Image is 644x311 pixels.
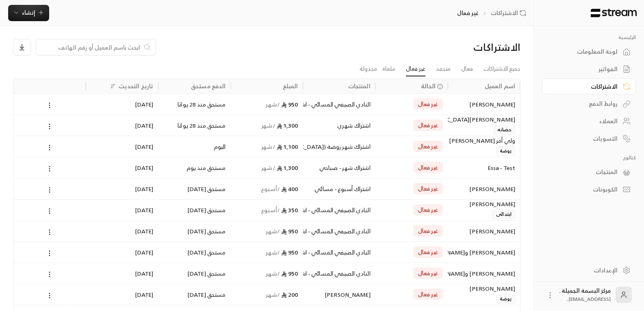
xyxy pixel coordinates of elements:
[418,185,438,193] span: غير فعال
[308,157,371,178] div: اشتراك شهر - صباحي
[163,136,226,157] div: اليوم
[235,242,298,263] div: 950
[542,44,636,60] a: لوحة المعلومات
[552,185,618,194] div: الكوبونات
[542,34,636,41] p: الرئيسية
[91,136,153,157] div: [DATE]
[235,263,298,284] div: 950
[496,146,516,156] span: روضة
[542,113,636,129] a: العملاء
[485,81,515,91] div: اسم العميل
[261,120,275,130] span: / شهر
[542,78,636,94] a: الاشتراكات
[163,94,226,115] div: مستحق منذ 28 يومًا
[266,289,280,300] span: / شهر
[453,284,515,293] div: [PERSON_NAME]
[22,7,35,17] span: إنشاء
[590,9,637,17] img: Logo
[235,284,298,305] div: 200
[235,178,298,199] div: 400
[308,178,371,199] div: اشتراك أسبوع - مسائي
[453,115,515,124] div: [PERSON_NAME][DEMOGRAPHIC_DATA]
[235,157,298,178] div: 1,300
[308,136,371,157] div: اشتراك شهر روضة ([GEOGRAPHIC_DATA])
[235,115,298,136] div: 1,300
[492,209,515,219] span: ابتدائى
[496,294,516,304] span: روضة
[418,290,438,298] span: غير فعال
[235,221,298,241] div: 950
[283,81,298,91] div: المبلغ
[191,81,226,91] div: الدفع مستحق
[418,206,438,214] span: غير فعال
[163,178,226,199] div: مستحق [DATE]
[261,205,280,215] span: / أسبوع
[552,135,618,143] div: التسويات
[266,99,280,109] span: / شهر
[308,221,371,241] div: النادي الصيفي المسائي - اشتراك شهري
[266,268,280,278] span: / شهر
[163,263,226,284] div: مستحق [DATE]
[566,295,611,303] span: [EMAIL_ADDRESS]...
[491,9,529,17] a: الاشتراكات
[163,242,226,263] div: مستحق [DATE]
[552,65,618,73] div: الفواتير
[399,41,520,54] div: الاشتراكات
[91,284,153,305] div: [DATE]
[91,200,153,220] div: [DATE]
[308,94,371,115] div: النادي الصيفي المسائي - اشتراك شهري
[542,96,636,112] a: روابط الدفع
[91,157,153,178] div: [DATE]
[418,121,438,129] span: غير فعال
[163,200,226,220] div: مستحق [DATE]
[494,125,515,135] span: حضانه
[41,43,140,52] input: ابحث باسم العميل أو رقم الهاتف
[453,200,515,209] div: [PERSON_NAME]
[552,83,618,91] div: الاشتراكات
[91,94,153,115] div: [DATE]
[418,100,438,108] span: غير فعال
[360,62,377,76] a: مجدولة
[348,81,371,91] div: المنتجات
[266,247,280,257] span: / شهر
[421,82,436,90] span: الحالة
[163,284,226,305] div: مستحق [DATE]
[552,266,618,274] div: الإعدادات
[552,168,618,176] div: المنتجات
[418,142,438,150] span: غير فعال
[266,226,280,236] span: / شهر
[461,62,473,76] a: فعال
[91,221,153,241] div: [DATE]
[8,5,49,21] button: إنشاء
[542,61,636,77] a: الفواتير
[108,81,118,91] button: Sort
[235,136,298,157] div: 1,100
[453,242,515,263] div: [PERSON_NAME] و[PERSON_NAME]
[559,287,611,303] div: مركز البسمة الجميلة .
[453,221,515,241] div: [PERSON_NAME]
[457,9,529,17] nav: breadcrumb
[542,154,636,161] p: كتالوج
[163,221,226,241] div: مستحق [DATE]
[91,242,153,263] div: [DATE]
[453,178,515,199] div: [PERSON_NAME]
[308,263,371,284] div: النادي الصيفي المسائي - اشتراك شهري
[453,157,515,178] div: Essa - Test
[308,115,371,136] div: اشتراك شهري
[382,62,395,76] a: ملغاة
[418,248,438,256] span: غير فعال
[91,178,153,199] div: [DATE]
[542,164,636,180] a: المنتجات
[542,182,636,198] a: الكوبونات
[457,9,479,17] p: غير فعال
[261,163,275,173] span: / شهر
[235,200,298,220] div: 350
[436,62,451,76] a: متجمد
[484,62,520,76] a: جميع الاشتراكات
[552,48,618,56] div: لوحة المعلومات
[453,263,515,284] div: [PERSON_NAME] و[PERSON_NAME]
[235,94,298,115] div: 950
[163,157,226,178] div: مستحق منذ يوم
[308,242,371,263] div: النادي الصيفي المسائي - اشتراك شهري
[453,94,515,115] div: [PERSON_NAME]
